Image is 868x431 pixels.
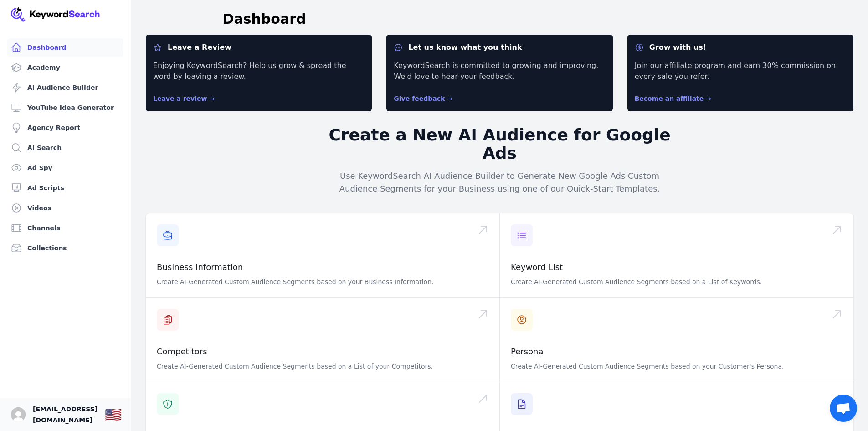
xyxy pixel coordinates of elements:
[635,42,846,53] dt: Grow with us!
[11,7,100,22] img: Your Company
[7,239,123,257] a: Collections
[153,95,215,102] a: Leave a review
[635,60,846,82] p: Join our affiliate program and earn 30% commission on every sale you refer.
[105,405,122,424] button: 🇺🇸
[447,95,452,102] span: →
[325,126,675,162] h2: Create a New AI Audience for Google Ads
[7,199,123,217] a: Videos
[7,119,123,137] a: Agency Report
[325,170,675,195] p: Use KeywordSearch AI Audience Builder to Generate New Google Ads Custom Audience Segments for you...
[7,219,123,237] a: Channels
[830,395,857,422] a: Open chat
[33,404,98,426] span: [EMAIL_ADDRESS][DOMAIN_NAME]
[394,60,605,82] p: KeywordSearch is committed to growing and improving. We'd love to hear your feedback.
[157,347,207,356] a: Competitors
[7,38,123,57] a: Dashboard
[153,60,365,82] p: Enjoying KeywordSearch? Help us grow & spread the word by leaving a review.
[7,139,123,157] a: AI Search
[223,11,306,27] h1: Dashboard
[153,42,365,53] dt: Leave a Review
[7,179,123,197] a: Ad Scripts
[511,347,544,356] a: Persona
[105,406,122,423] div: 🇺🇸
[209,95,215,102] span: →
[7,58,123,77] a: Academy
[394,95,452,102] a: Give feedback
[7,99,123,117] a: YouTube Idea Generator
[7,78,123,97] a: AI Audience Builder
[706,95,711,102] span: →
[7,159,123,177] a: Ad Spy
[511,262,563,272] a: Keyword List
[394,42,605,53] dt: Let us know what you think
[11,407,26,422] button: Open user button
[157,262,243,272] a: Business Information
[635,95,711,102] a: Become an affiliate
